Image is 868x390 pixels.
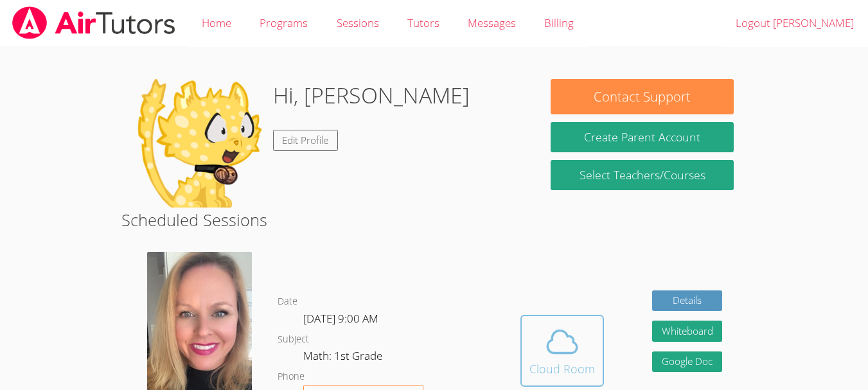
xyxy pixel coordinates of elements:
dd: Math: 1st Grade [303,347,385,369]
button: Whiteboard [652,321,723,342]
dt: Phone [278,369,305,385]
button: Contact Support [551,79,734,114]
a: Details [652,290,723,312]
button: Cloud Room [520,315,604,387]
a: Select Teachers/Courses [551,160,734,190]
span: [DATE] 9:00 AM [303,311,378,326]
div: Cloud Room [529,360,595,378]
h2: Scheduled Sessions [121,208,747,232]
dt: Date [278,294,297,310]
span: Messages [468,15,516,30]
img: airtutors_banner-c4298cdbf04f3fff15de1276eac7730deb9818008684d7c2e4769d2f7ddbe033.png [11,6,177,39]
a: Google Doc [652,351,723,373]
dt: Subject [278,332,309,348]
img: default.png [134,79,263,208]
h1: Hi, [PERSON_NAME] [273,79,470,112]
button: Create Parent Account [551,122,734,152]
a: Edit Profile [273,130,339,151]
